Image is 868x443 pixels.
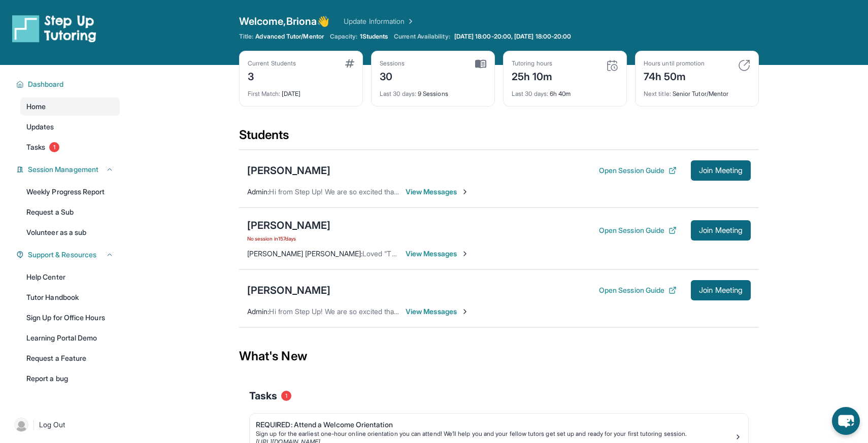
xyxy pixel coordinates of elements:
span: Support & Resources [28,250,96,260]
span: Admin : [247,307,269,316]
a: Sign Up for Office Hours [20,309,120,327]
span: Join Meeting [699,287,743,293]
span: Admin : [247,187,269,196]
span: View Messages [406,249,469,259]
div: [DATE] [248,84,354,98]
a: Help Center [20,268,120,286]
span: Join Meeting [699,227,743,233]
div: Hours until promotion [644,59,705,67]
span: Updates [26,122,54,132]
a: Report a bug [20,369,120,388]
div: 74h 50m [644,67,705,84]
button: Open Session Guide [599,165,677,176]
img: card [606,59,618,72]
span: 1 Students [360,32,388,41]
span: First Match : [248,90,280,97]
button: Support & Resources [24,250,114,260]
button: Dashboard [24,79,114,89]
div: Senior Tutor/Mentor [644,84,750,98]
a: Updates [20,118,120,136]
span: Tasks [249,389,277,403]
span: Current Availability: [394,32,450,41]
span: Last 30 days : [512,90,548,97]
div: Tutoring hours [512,59,553,67]
a: |Log Out [10,414,120,436]
div: Sessions [380,59,405,67]
span: View Messages [406,306,469,317]
span: Welcome, Briona 👋 [239,14,329,28]
span: [DATE] 18:00-20:00, [DATE] 18:00-20:00 [454,32,572,41]
div: What's New [239,334,759,379]
span: Log Out [39,420,65,430]
button: Join Meeting [691,160,751,181]
span: Capacity: [330,32,358,41]
div: Students [239,127,759,149]
img: logo [12,14,96,43]
img: Chevron Right [405,16,415,26]
div: [PERSON_NAME] [247,163,330,178]
a: [DATE] 18:00-20:00, [DATE] 18:00-20:00 [452,32,574,41]
span: 1 [49,142,59,152]
img: card [738,59,750,72]
a: Weekly Progress Report [20,183,120,201]
div: 25h 10m [512,67,553,84]
a: Home [20,97,120,116]
span: [PERSON_NAME] [PERSON_NAME] : [247,249,362,258]
div: REQUIRED: Attend a Welcome Orientation [256,420,734,430]
span: | [32,419,35,431]
span: Dashboard [28,79,64,89]
span: Tasks [26,142,45,152]
div: 9 Sessions [380,84,486,98]
span: Join Meeting [699,167,743,174]
img: Chevron-Right [461,250,469,258]
img: Chevron-Right [461,308,469,316]
a: Tutor Handbook [20,288,120,306]
button: Open Session Guide [599,225,677,235]
button: Join Meeting [691,280,751,300]
span: Next title : [644,90,671,97]
span: No session in 157 days [247,234,330,243]
img: user-img [14,418,28,432]
span: Last 30 days : [380,90,416,97]
a: Volunteer as a sub [20,223,120,242]
button: chat-button [832,407,860,435]
button: Join Meeting [691,220,751,241]
a: Update Information [344,16,415,26]
div: [PERSON_NAME] [247,283,330,297]
img: Chevron-Right [461,188,469,196]
div: 6h 40m [512,84,618,98]
img: card [345,59,354,67]
div: [PERSON_NAME] [247,218,330,232]
span: Session Management [28,164,98,175]
span: 1 [281,391,291,401]
div: 3 [248,67,296,84]
a: Tasks1 [20,138,120,156]
button: Open Session Guide [599,285,677,295]
a: Request a Sub [20,203,120,221]
span: Home [26,101,46,112]
div: Sign up for the earliest one-hour online orientation you can attend! We’ll help you and your fell... [256,430,734,438]
span: Title: [239,32,253,41]
a: Request a Feature [20,349,120,367]
a: Learning Portal Demo [20,329,120,347]
div: Current Students [248,59,296,67]
img: card [475,59,486,69]
span: View Messages [406,187,469,197]
span: Loved “Thank you, you too” [362,249,451,258]
span: Advanced Tutor/Mentor [255,32,323,41]
button: Session Management [24,164,114,175]
div: 30 [380,67,405,84]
